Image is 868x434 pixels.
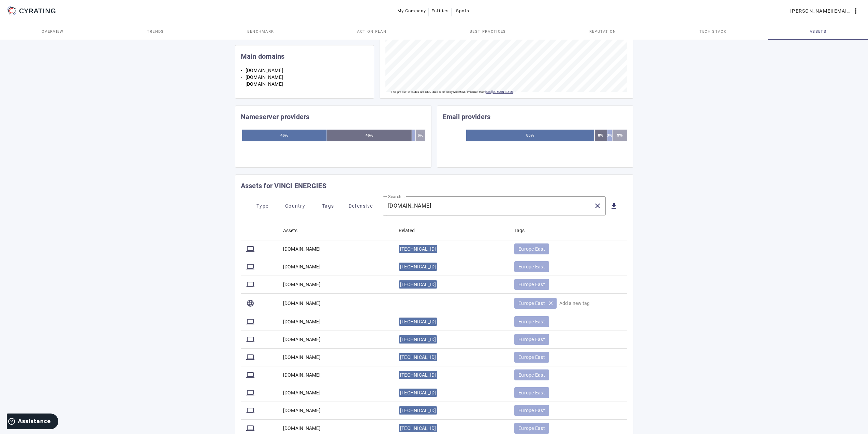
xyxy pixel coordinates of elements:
[518,389,545,396] span: Europe East
[514,315,619,328] mat-chip-listbox: Tags
[344,200,377,212] button: Defensive
[518,354,545,361] span: Europe East
[610,202,618,210] mat-icon: get_app
[443,111,491,122] mat-card-title: Email providers
[700,30,726,33] span: Tech Stack
[241,111,310,122] mat-card-title: Nameserver providers
[246,371,254,379] mat-icon: computer
[514,227,525,234] div: Tags
[246,406,254,415] mat-icon: computer
[395,5,429,17] button: My Company
[279,200,312,212] button: Country
[518,407,545,414] span: Europe East
[42,30,64,33] span: Overview
[400,408,436,413] span: [TECHNICAL_ID]
[514,333,619,346] mat-chip-listbox: Tags
[400,372,436,378] span: [TECHNICAL_ID]
[514,278,619,291] mat-chip-listbox: Tags
[514,404,619,417] mat-chip-listbox: Tags
[399,227,415,234] div: Related
[514,368,619,382] mat-chip-listbox: Tags
[431,5,449,16] span: Entities
[357,30,386,33] span: Action Plan
[278,349,393,366] mat-cell: [DOMAIN_NAME]
[241,180,326,191] mat-card-title: Assets for VINCI ENERGIES
[518,318,545,325] span: Europe East
[278,240,393,258] mat-cell: [DOMAIN_NAME]
[400,354,436,360] span: [TECHNICAL_ID]
[400,337,436,342] span: [TECHNICAL_ID]
[246,424,254,432] mat-icon: computer
[247,30,274,33] span: Benchmark
[147,30,164,33] span: Trends
[518,263,545,270] span: Europe East
[256,200,268,211] span: Type
[852,7,860,15] mat-icon: more_vert
[246,74,369,81] li: [DOMAIN_NAME]
[400,282,436,287] span: [TECHNICAL_ID]
[246,318,254,326] mat-icon: computer
[589,30,616,33] span: Reputation
[246,263,254,271] mat-icon: computer
[593,202,602,210] mat-icon: close
[246,335,254,344] mat-icon: computer
[246,280,254,289] mat-icon: computer
[278,402,393,420] mat-cell: [DOMAIN_NAME]
[19,9,56,13] g: CYRATING
[400,246,436,252] span: [TECHNICAL_ID]
[349,200,373,211] span: Defensive
[285,200,305,211] span: Country
[246,299,254,307] mat-icon: language
[810,30,826,33] span: Assets
[246,67,369,74] li: [DOMAIN_NAME]
[790,5,852,16] span: [PERSON_NAME][EMAIL_ADDRESS][DOMAIN_NAME]
[397,5,426,16] span: My Company
[278,276,393,294] mat-cell: [DOMAIN_NAME]
[514,350,619,364] mat-chip-listbox: Tags
[283,227,297,234] div: Assets
[485,90,514,94] a: [URL][DOMAIN_NAME]
[518,425,545,432] span: Europe East
[278,384,393,402] mat-cell: [DOMAIN_NAME]
[518,372,545,378] span: Europe East
[400,390,436,395] span: [TECHNICAL_ID]
[278,331,393,349] mat-cell: [DOMAIN_NAME]
[312,200,344,212] button: Tags
[246,389,254,397] mat-icon: computer
[514,242,619,256] mat-chip-listbox: Tags
[278,258,393,276] mat-cell: [DOMAIN_NAME]
[514,227,531,234] div: Tags
[518,281,545,288] span: Europe East
[514,260,619,274] mat-chip-listbox: Tags
[518,246,545,252] span: Europe East
[388,194,405,199] mat-label: Search...
[429,5,452,17] button: Entities
[246,81,369,87] li: [DOMAIN_NAME]
[470,30,506,33] span: Best practices
[235,44,374,104] cr-card: Main domains
[278,366,393,384] mat-cell: [DOMAIN_NAME]
[514,386,619,400] mat-chip-listbox: Tags
[456,5,469,16] span: Spots
[322,200,334,211] span: Tags
[452,5,473,17] button: Spots
[788,5,863,17] button: [PERSON_NAME][EMAIL_ADDRESS][DOMAIN_NAME]
[278,294,393,313] mat-cell: [DOMAIN_NAME]
[283,227,304,234] div: Assets
[391,89,515,96] p: This product includes GeoLite2 data created by MaxMind, available from .
[399,227,421,234] div: Related
[278,313,393,331] mat-cell: [DOMAIN_NAME]
[241,51,285,62] mat-card-title: Main domains
[246,200,279,212] button: Type
[559,298,619,308] input: Add a new tag
[246,353,254,361] mat-icon: computer
[400,319,436,324] span: [TECHNICAL_ID]
[7,414,58,431] iframe: Ouvre un widget dans lequel vous pouvez trouver plus d’informations
[400,264,436,269] span: [TECHNICAL_ID]
[518,300,545,307] span: Europe East
[400,425,436,431] span: [TECHNICAL_ID]
[246,245,254,253] mat-icon: computer
[518,336,545,343] span: Europe East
